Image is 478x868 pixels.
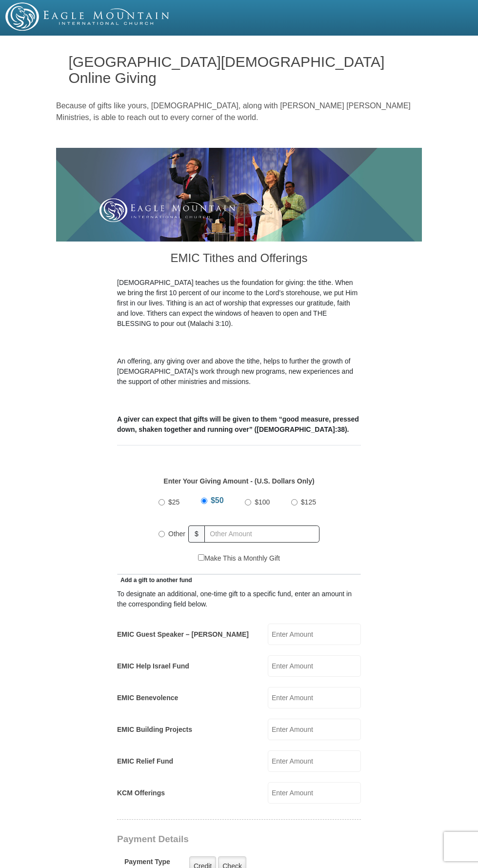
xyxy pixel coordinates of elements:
span: $100 [255,498,270,506]
span: $125 [301,498,316,506]
span: Add a gift to another fund [117,577,192,584]
span: $50 [211,496,224,505]
label: KCM Offerings [117,788,165,798]
p: [DEMOGRAPHIC_DATA] teaches us the foundation for giving: the tithe. When we bring the first 10 pe... [117,278,361,329]
label: Make This a Monthly Gift [198,553,280,564]
h3: EMIC Tithes and Offerings [117,242,361,278]
strong: Enter Your Giving Amount - (U.S. Dollars Only) [163,477,314,485]
input: Enter Amount [268,624,361,645]
label: EMIC Building Projects [117,725,192,735]
h1: [GEOGRAPHIC_DATA][DEMOGRAPHIC_DATA] Online Giving [69,54,410,86]
h3: Payment Details [117,834,366,845]
input: Enter Amount [268,750,361,772]
label: EMIC Benevolence [117,693,178,703]
label: EMIC Guest Speaker – [PERSON_NAME] [117,629,249,640]
input: Enter Amount [268,719,361,740]
span: Other [168,530,185,538]
span: $ [188,525,205,543]
input: Enter Amount [268,655,361,677]
p: Because of gifts like yours, [DEMOGRAPHIC_DATA], along with [PERSON_NAME] [PERSON_NAME] Ministrie... [56,100,422,123]
label: EMIC Help Israel Fund [117,661,189,671]
input: Enter Amount [268,782,361,804]
input: Make This a Monthly Gift [198,554,204,561]
p: An offering, any giving over and above the tithe, helps to further the growth of [DEMOGRAPHIC_DAT... [117,356,361,387]
b: A giver can expect that gifts will be given to them “good measure, pressed down, shaken together ... [117,415,359,433]
span: $25 [168,498,179,506]
div: To designate an additional, one-time gift to a specific fund, enter an amount in the correspondin... [117,589,361,609]
input: Enter Amount [268,687,361,708]
img: EMIC [5,2,170,31]
input: Other Amount [204,525,319,543]
label: EMIC Relief Fund [117,756,173,767]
